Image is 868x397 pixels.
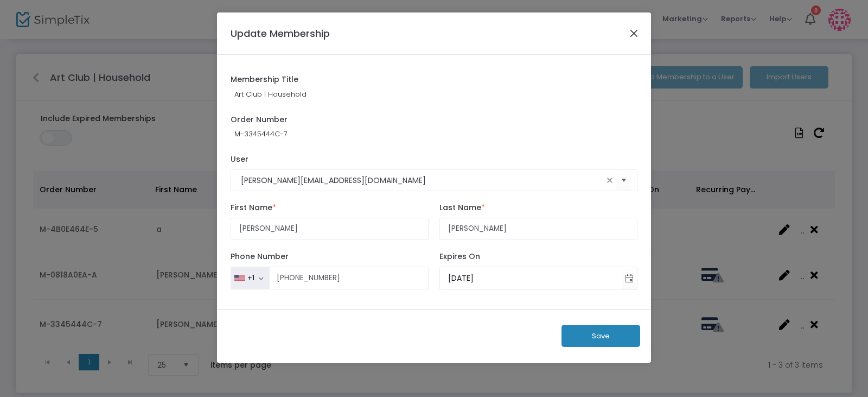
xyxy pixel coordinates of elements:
[439,218,637,240] input: Enter last name
[616,169,631,192] button: Select
[231,154,637,165] label: User
[440,267,622,289] input: Enter Expire Date
[231,74,637,85] label: Membership Title
[231,251,429,262] label: Phone Number
[231,26,330,41] h4: Update Membership
[231,202,429,213] label: First Name
[231,114,637,125] label: Order Number
[247,274,254,282] div: +1
[439,251,637,262] label: Expires On
[234,129,288,140] div: M-3345444C-7
[234,89,307,100] div: Art Club | Household
[439,202,637,213] label: Last Name
[627,26,641,40] button: Close
[231,218,429,240] input: Enter first name
[603,174,616,187] span: clear
[561,325,640,347] button: Save
[231,267,270,289] button: +1
[269,267,429,289] input: Phone Number
[622,267,637,289] button: Toggle calendar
